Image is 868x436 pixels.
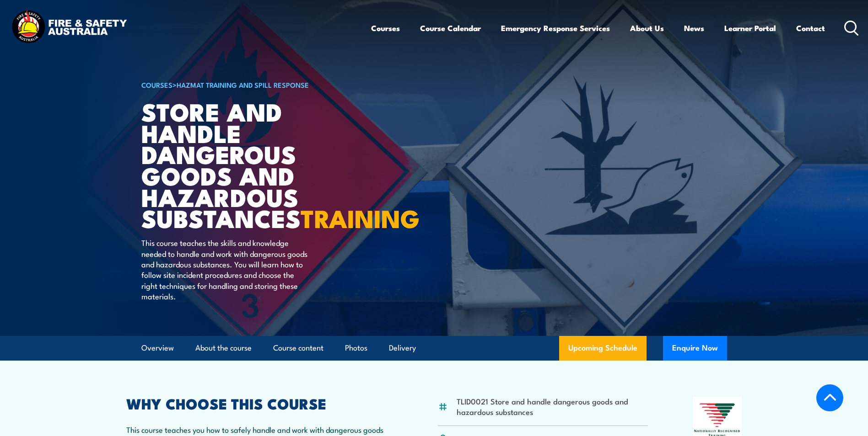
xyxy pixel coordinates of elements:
[371,16,400,40] a: Courses
[273,336,323,360] a: Course content
[195,336,252,360] a: About the course
[389,336,416,360] a: Delivery
[501,16,610,40] a: Emergency Response Services
[345,336,367,360] a: Photos
[724,16,776,40] a: Learner Portal
[457,396,648,417] li: TLID0021 Store and handle dangerous goods and hazardous substances
[796,16,825,40] a: Contact
[141,79,367,90] h6: >
[684,16,704,40] a: News
[630,16,664,40] a: About Us
[141,237,308,301] p: This course teaches the skills and knowledge needed to handle and work with dangerous goods and h...
[420,16,481,40] a: Course Calendar
[663,336,727,361] button: Enquire Now
[126,397,394,409] h2: WHY CHOOSE THIS COURSE
[141,336,174,360] a: Overview
[301,198,420,236] strong: TRAINING
[559,336,647,361] a: Upcoming Schedule
[141,80,173,90] a: COURSES
[141,101,367,229] h1: Store And Handle Dangerous Goods and Hazardous Substances
[177,80,309,90] a: HAZMAT Training and Spill Response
